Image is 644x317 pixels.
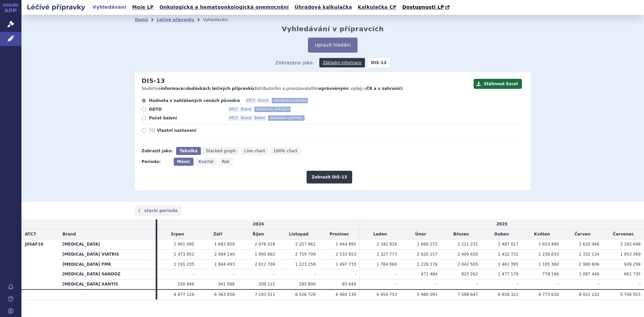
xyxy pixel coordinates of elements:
[620,252,641,257] span: 1 953 369
[481,229,522,240] td: Duben
[342,282,356,286] span: 83 649
[400,3,453,12] a: Dostupnosti LP
[295,262,316,267] span: 1 223 258
[603,229,644,240] td: Červenec
[282,25,384,33] h2: Vyhledávání v přípravcích
[62,232,76,236] span: Brand
[193,272,194,276] span: -
[538,252,559,257] span: 1 236 633
[274,272,275,276] span: -
[142,158,170,166] div: Perioda:
[255,242,275,247] span: 2 976 018
[149,107,223,112] span: ODTD
[360,229,400,240] td: Leden
[319,229,360,240] td: Prosinec
[149,115,223,121] span: Počet balení
[259,282,275,286] span: 209 122
[25,232,36,236] span: ATC7
[639,282,641,286] span: -
[417,292,437,297] span: 5 980 091
[417,242,437,247] span: 1 660 272
[59,259,155,269] th: [MEDICAL_DATA] FMK
[562,229,603,240] td: Červen
[214,292,235,297] span: 6 363 058
[178,282,195,286] span: 250 946
[255,292,275,297] span: 7 193 511
[319,58,365,67] a: Základní informace
[579,292,599,297] span: 8 021 132
[254,107,290,112] span: standardní jednotka
[275,58,314,67] span: Zobrazeno jako:
[240,107,253,112] span: Brand
[458,292,478,297] span: 7 598 647
[377,242,397,247] span: 2 342 916
[174,262,194,267] span: 1 191 235
[59,249,155,259] th: [MEDICAL_DATA] VIATRIS
[395,282,397,286] span: -
[538,242,559,247] span: 1 653 490
[400,229,441,240] td: Únor
[91,3,128,12] a: Vyhledávání
[458,252,478,257] span: 2 409 650
[458,242,478,247] span: 2 221 231
[142,77,165,85] h2: DIS-13
[198,229,238,240] td: Září
[377,252,397,257] span: 2 327 777
[336,262,356,267] span: 1 497 733
[214,242,235,247] span: 1 692 859
[130,3,156,12] a: Moje LP
[579,242,599,247] span: 2 620 946
[436,282,437,286] span: -
[458,262,478,267] span: 2 042 505
[377,292,397,297] span: 6 454 753
[21,2,91,12] h2: Léčivé přípravky
[222,159,230,164] span: Rok
[441,229,481,240] td: Březen
[179,149,197,153] span: Tabulka
[157,3,291,12] a: Onkologická a hematoonkologická onemocnění
[402,4,444,10] span: Dostupnosti LP
[598,282,599,286] span: -
[157,17,194,22] a: Léčivé přípravky
[579,252,599,257] span: 1 332 134
[203,15,236,25] li: Vyhledávání
[174,292,194,297] span: 4 877 128
[308,38,357,53] button: Upravit hledání
[314,272,316,276] span: -
[624,262,641,267] span: 928 299
[517,282,518,286] span: -
[620,292,641,297] span: 5 706 053
[299,282,316,286] span: 285 800
[498,252,519,257] span: 1 432 731
[542,272,559,276] span: 778 146
[579,262,599,267] span: 2 980 606
[142,147,173,155] div: Zobrazit jako:
[336,292,356,297] span: 6 060 130
[59,239,155,249] th: [MEDICAL_DATA]
[157,229,198,240] td: Srpen
[228,107,239,112] span: ATC7
[214,262,235,267] span: 1 844 493
[135,205,182,216] a: starší perioda
[474,79,522,89] button: Stáhnout Excel
[21,239,59,289] th: J05AF10
[498,292,519,297] span: 6 858 321
[228,115,239,121] span: ATC7
[624,272,641,276] span: 661 735
[307,171,352,183] button: Zobrazit DIS-13
[174,252,194,257] span: 1 473 852
[356,3,399,12] a: Kalkulačka CP
[538,262,559,267] span: 1 105 360
[253,115,266,121] span: Balení
[522,229,562,240] td: Květen
[59,279,155,289] th: [MEDICAL_DATA] XANTIS
[273,149,297,153] span: 100% chart
[186,86,254,91] strong: dodávkách léčivých přípravků
[477,282,478,286] span: -
[417,252,437,257] span: 2 620 157
[135,17,148,22] a: Domů
[557,282,559,286] span: -
[199,159,213,164] span: Kvartál
[498,242,519,247] span: 2 487 017
[319,86,347,91] strong: oprávněným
